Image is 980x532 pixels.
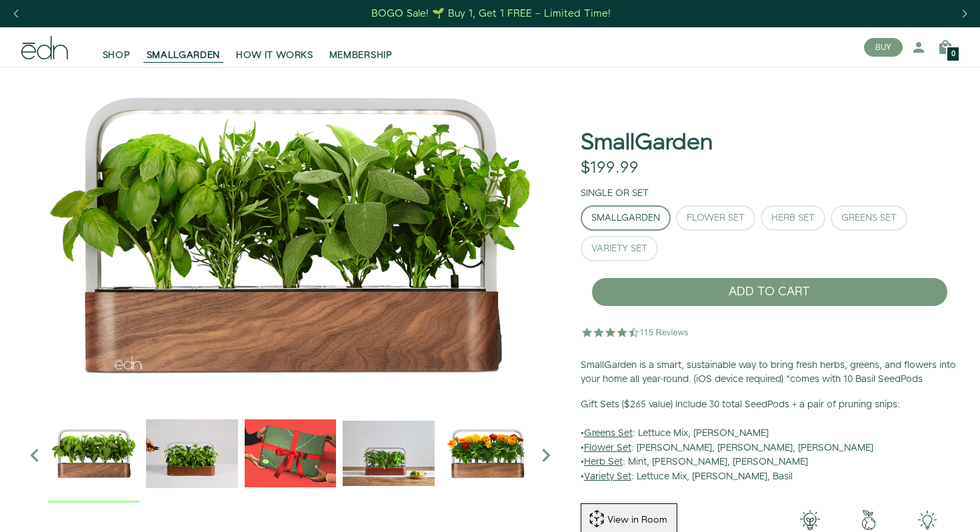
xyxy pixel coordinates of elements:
[951,51,955,58] span: 0
[48,407,139,502] div: 1 / 6
[139,33,229,62] a: SMALLGARDEN
[761,205,825,231] button: Herb Set
[95,33,139,62] a: SHOP
[584,470,631,483] u: Variety Set
[581,131,713,155] h1: SmallGarden
[321,33,401,62] a: MEMBERSHIP
[228,33,321,62] a: HOW IT WORKS
[780,510,839,530] img: 001-light-bulb.png
[591,244,647,253] div: Variety Set
[581,236,658,261] button: Variety Set
[21,67,559,401] img: Official-EDN-SMALLGARDEN-HERB-HERO-SLV-2000px_4096x.png
[371,3,613,24] a: BOGO Sale! 🌱 Buy 1, Get 1 FREE – Limited Time!
[329,49,393,62] span: MEMBERSHIP
[584,427,633,440] u: Greens Set
[584,441,631,455] u: Flower Set
[245,407,336,499] img: EMAILS_-_Holiday_21_PT1_28_9986b34a-7908-4121-b1c1-9595d1e43abe_1024x.png
[771,213,815,223] div: Herb Set
[841,213,897,223] div: Greens Set
[441,407,533,499] img: edn-smallgarden-marigold-hero-SLV-2000px_1024x.png
[584,455,623,469] u: Herb Set
[48,407,139,499] img: Official-EDN-SMALLGARDEN-HERB-HERO-SLV-2000px_1024x.png
[343,407,434,499] img: edn-smallgarden-mixed-herbs-table-product-2000px_1024x.jpg
[146,407,237,502] div: 2 / 6
[147,49,221,62] span: SMALLGARDEN
[581,187,649,200] label: Single or Set
[21,442,48,469] i: Previous slide
[245,407,336,502] div: 3 / 6
[831,205,907,231] button: Greens Set
[864,38,903,57] button: BUY
[581,159,639,178] div: $199.99
[103,49,131,62] span: SHOP
[441,407,533,502] div: 5 / 6
[581,319,691,345] img: 4.5 star rating
[581,398,900,411] b: Gift Sets ($265 value) Include 30 total SeedPods + a pair of pruning snips:
[687,213,745,223] div: Flower Set
[676,205,755,231] button: Flower Set
[236,49,313,62] span: HOW IT WORKS
[146,407,237,499] img: edn-trim-basil.2021-09-07_14_55_24_1024x.gif
[581,398,959,485] p: • : Lettuce Mix, [PERSON_NAME] • : [PERSON_NAME], [PERSON_NAME], [PERSON_NAME] • : Mint, [PERSON_...
[581,205,671,231] button: SmallGarden
[343,407,434,502] div: 4 / 6
[581,359,959,387] p: SmallGarden is a smart, sustainable way to bring fresh herbs, greens, and flowers into your home ...
[591,277,948,307] button: ADD TO CART
[371,7,611,21] div: BOGO Sale! 🌱 Buy 1, Get 1 FREE – Limited Time!
[591,213,660,223] div: SmallGarden
[533,442,559,469] i: Next slide
[606,513,669,527] div: View in Room
[21,67,559,401] div: 1 / 6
